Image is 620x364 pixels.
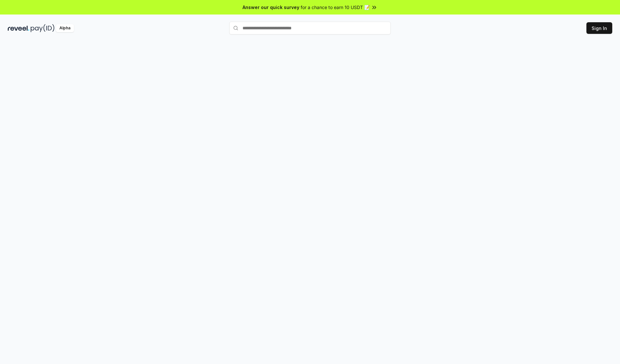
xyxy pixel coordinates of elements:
button: Sign In [586,22,612,34]
span: Answer our quick survey [243,4,299,11]
div: Alpha [56,24,74,32]
span: for a chance to earn 10 USDT 📝 [301,4,370,11]
img: reveel_dark [8,24,29,32]
img: pay_id [31,24,55,32]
